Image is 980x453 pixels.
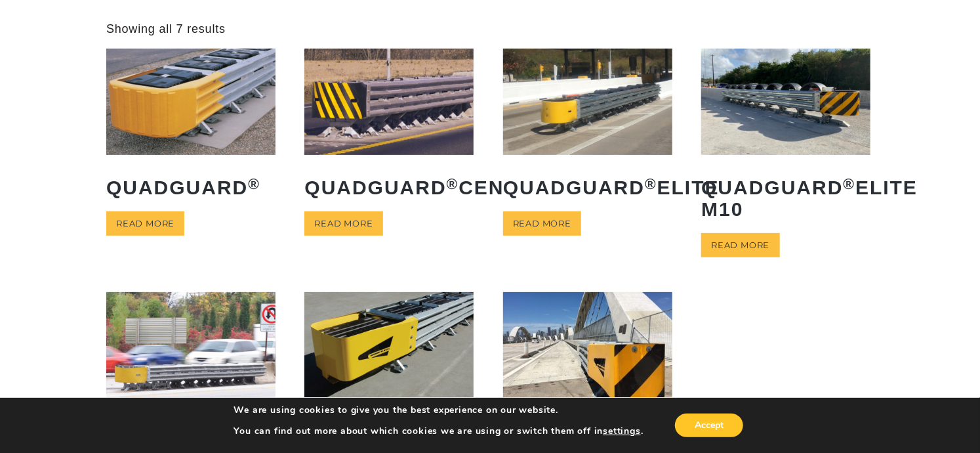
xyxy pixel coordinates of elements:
a: QuadGuard®M10 [503,292,672,451]
a: QuadGuard®Elite M10 [701,49,870,229]
h2: QuadGuard [106,167,276,208]
a: QuadGuard®II [304,292,474,451]
sup: ® [645,176,657,192]
a: QuadGuard® [106,49,276,207]
h2: QuadGuard CEN [304,167,474,208]
sup: ® [248,176,260,192]
p: You can find out more about which cookies we are using or switch them off in . [234,425,643,437]
a: Read more about “QuadGuard® Elite” [503,211,581,236]
button: Accept [675,414,743,437]
a: Read more about “QuadGuard® Elite M10” [701,233,779,257]
h2: QuadGuard Elite M10 [701,167,870,230]
p: We are using cookies to give you the best experience on our website. [234,404,643,416]
a: QuadGuard®CEN [304,49,474,207]
sup: ® [844,176,856,192]
a: Read more about “QuadGuard®” [106,211,184,236]
h2: QuadGuard Elite [503,167,672,208]
a: QuadGuard®Elite [503,49,672,207]
button: settings [603,425,640,437]
a: Read more about “QuadGuard® CEN” [304,211,382,236]
p: Showing all 7 results [106,22,226,37]
sup: ® [447,176,459,192]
